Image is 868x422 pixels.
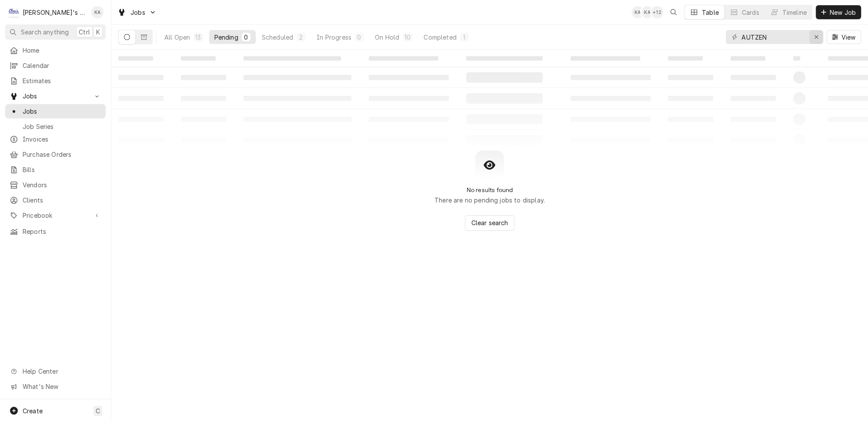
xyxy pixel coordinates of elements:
a: Home [5,43,106,57]
a: Go to Jobs [5,89,106,103]
span: Pricebook [23,211,88,220]
span: Clear search [470,218,510,227]
a: Go to Jobs [114,5,160,20]
div: 10 [404,33,411,42]
div: 2 [298,33,304,42]
div: 0 [357,33,362,42]
div: Pending [214,33,238,42]
button: Open search [667,5,681,19]
span: ‌ [118,56,153,61]
span: Search anything [21,27,69,37]
div: KA [631,6,644,18]
a: Reports [5,224,106,239]
div: 1 [462,33,467,42]
a: Estimates [5,74,106,88]
span: Bills [23,165,101,174]
div: All Open [164,33,190,42]
button: Erase input [809,30,823,44]
a: Clients [5,193,106,207]
button: New Job [816,5,861,19]
span: Estimates [23,76,101,85]
span: ‌ [244,56,341,61]
div: Scheduled [262,33,293,42]
a: Job Series [5,119,106,134]
a: Calendar [5,58,106,73]
div: Table [702,8,719,17]
div: KA [91,6,103,18]
div: Korey Austin's Avatar [641,6,654,18]
a: Vendors [5,178,106,192]
span: ‌ [668,56,703,61]
div: Korey Austin's Avatar [91,6,103,18]
span: Home [23,46,101,55]
div: 0 [244,33,249,42]
span: ‌ [731,56,765,61]
span: Help Center [23,367,100,376]
span: Purchase Orders [23,150,101,159]
h2: No results found [467,186,513,194]
button: Search anythingCtrlK [5,24,106,40]
span: View [839,33,857,42]
div: Clay's Refrigeration's Avatar [8,6,20,18]
div: Korey Austin's Avatar [631,6,644,18]
a: Invoices [5,132,106,146]
div: Timeline [782,8,807,17]
a: Jobs [5,104,106,118]
span: Jobs [130,8,145,17]
span: K [96,27,100,37]
span: Invoices [23,135,101,144]
span: Jobs [23,107,101,116]
div: KA [641,6,654,18]
span: Job Series [23,122,101,131]
span: ‌ [181,56,216,61]
a: Go to Pricebook [5,208,106,223]
div: Completed [424,33,456,42]
span: ‌ [571,56,640,61]
div: C [8,6,20,18]
span: Reports [23,227,101,236]
button: Clear search [465,215,515,231]
span: ‌ [793,56,800,61]
p: There are no pending jobs to display. [434,196,545,205]
span: Jobs [23,91,88,101]
span: New Job [828,8,858,17]
a: Go to Help Center [5,364,106,378]
span: Clients [23,196,101,205]
a: Bills [5,162,106,177]
span: ‌ [466,56,543,61]
span: What's New [23,382,100,391]
div: + 12 [651,6,663,18]
span: ‌ [369,56,438,61]
div: On Hold [375,33,399,42]
a: Go to What's New [5,379,106,394]
table: Pending Jobs List Loading [111,50,868,151]
div: 13 [195,33,201,42]
span: Create [23,407,43,415]
button: View [827,30,861,44]
span: Vendors [23,180,101,189]
a: Purchase Orders [5,147,106,162]
input: Keyword search [741,30,807,44]
div: Cards [742,8,759,17]
div: [PERSON_NAME]'s Refrigeration [23,8,87,17]
span: Ctrl [79,27,90,37]
span: Calendar [23,61,101,70]
span: C [96,406,100,415]
div: In Progress [317,33,351,42]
